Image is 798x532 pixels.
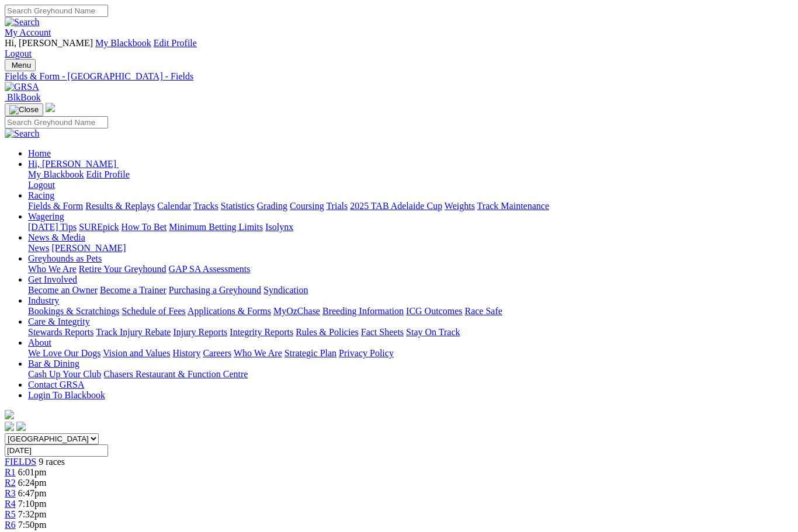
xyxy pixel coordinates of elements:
[28,348,793,359] div: About
[290,201,324,211] a: Coursing
[5,457,36,467] a: FIELDS
[9,105,39,114] img: Close
[5,27,51,37] a: My Account
[322,306,404,316] a: Breeding Information
[5,92,41,102] a: BlkBook
[221,201,255,211] a: Statistics
[28,222,793,232] div: Wagering
[234,348,282,358] a: Who We Are
[445,201,475,211] a: Weights
[18,467,47,477] span: 6:01pm
[296,327,359,337] a: Rules & Policies
[5,499,16,509] a: R4
[122,306,185,316] a: Schedule of Fees
[188,306,271,316] a: Applications & Forms
[103,369,248,379] a: Chasers Restaurant & Function Centre
[85,201,155,211] a: Results & Replays
[350,201,442,211] a: 2025 TAB Adelaide Cup
[361,327,404,337] a: Fact Sheets
[5,38,793,59] div: My Account
[28,295,59,305] a: Industry
[5,103,43,116] button: Toggle navigation
[18,509,47,519] span: 7:32pm
[5,17,40,27] img: Search
[18,499,47,509] span: 7:10pm
[100,285,166,295] a: Become a Trainer
[154,38,197,48] a: Edit Profile
[96,327,171,337] a: Track Injury Rebate
[157,201,191,211] a: Calendar
[28,169,84,179] a: My Blackbook
[28,243,49,253] a: News
[28,285,98,295] a: Become an Owner
[28,253,102,263] a: Greyhounds as Pets
[28,306,793,317] div: Industry
[28,159,119,169] a: Hi, [PERSON_NAME]
[5,520,16,530] a: R6
[257,201,287,211] a: Grading
[12,61,31,69] span: Menu
[5,71,793,82] a: Fields & Form - [GEOGRAPHIC_DATA] - Fields
[86,169,130,179] a: Edit Profile
[28,243,793,253] div: News & Media
[5,48,32,58] a: Logout
[284,348,336,358] a: Strategic Plan
[5,422,14,431] img: facebook.svg
[172,348,200,358] a: History
[477,201,549,211] a: Track Maintenance
[5,444,108,457] input: Select date
[203,348,231,358] a: Careers
[28,211,64,221] a: Wagering
[263,285,308,295] a: Syndication
[169,222,263,232] a: Minimum Betting Limits
[28,169,793,190] div: Hi, [PERSON_NAME]
[5,116,108,128] input: Search
[5,5,108,17] input: Search
[5,410,14,419] img: logo-grsa-white.png
[28,380,84,390] a: Contact GRSA
[28,369,101,379] a: Cash Up Your Club
[46,103,55,112] img: logo-grsa-white.png
[5,128,40,139] img: Search
[28,190,54,200] a: Racing
[193,201,218,211] a: Tracks
[28,201,793,211] div: Racing
[5,478,16,488] a: R2
[326,201,348,211] a: Trials
[28,369,793,380] div: Bar & Dining
[173,327,227,337] a: Injury Reports
[79,222,119,232] a: SUREpick
[16,422,26,431] img: twitter.svg
[103,348,170,358] a: Vision and Values
[79,264,166,274] a: Retire Your Greyhound
[406,327,460,337] a: Stay On Track
[273,306,320,316] a: MyOzChase
[95,38,151,48] a: My Blackbook
[28,390,105,400] a: Login To Blackbook
[28,201,83,211] a: Fields & Form
[339,348,394,358] a: Privacy Policy
[39,457,65,467] span: 9 races
[28,285,793,295] div: Get Involved
[18,478,47,488] span: 6:24pm
[18,520,47,530] span: 7:50pm
[406,306,462,316] a: ICG Outcomes
[28,338,51,347] a: About
[28,327,793,338] div: Care & Integrity
[18,488,47,498] span: 6:47pm
[28,232,85,242] a: News & Media
[5,467,16,477] a: R1
[5,38,93,48] span: Hi, [PERSON_NAME]
[28,180,55,190] a: Logout
[5,509,16,519] span: R5
[28,264,77,274] a: Who We Are
[122,222,167,232] a: How To Bet
[464,306,502,316] a: Race Safe
[169,264,251,274] a: GAP SA Assessments
[28,306,119,316] a: Bookings & Scratchings
[230,327,293,337] a: Integrity Reports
